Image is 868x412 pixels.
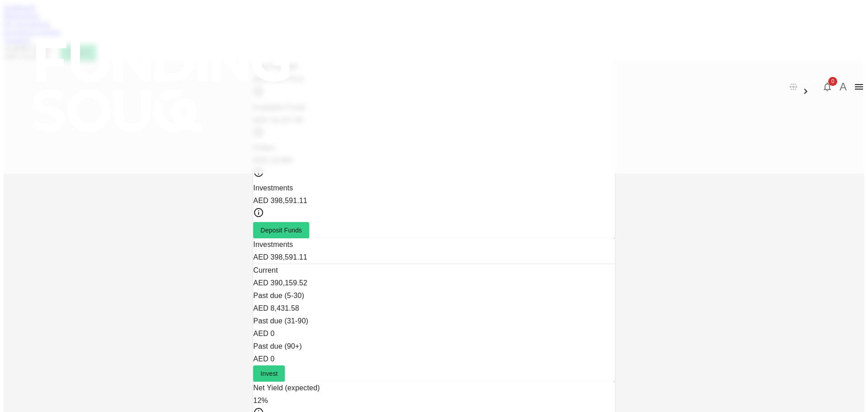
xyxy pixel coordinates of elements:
div: AED 390,159.52 [253,277,614,289]
div: AED 8,431.58 [253,302,614,315]
span: 0 [828,77,837,86]
span: Past due (5-30) [253,292,304,299]
span: Investments [253,184,293,192]
div: AED 0 [253,327,614,340]
span: Past due (31-90) [253,317,308,325]
span: العربية [800,77,818,84]
div: AED 398,591.11 [253,194,614,207]
span: Investments [253,241,293,248]
button: Deposit Funds [253,222,309,238]
span: Net Yield (expected) [253,384,320,392]
button: A [836,80,850,94]
div: AED 0 [253,353,614,365]
div: 12% [253,394,614,407]
span: Current [253,266,278,274]
button: Invest [253,365,285,382]
span: Past due (90+) [253,342,302,350]
div: AED 398,591.11 [253,251,614,264]
button: 0 [818,78,836,96]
